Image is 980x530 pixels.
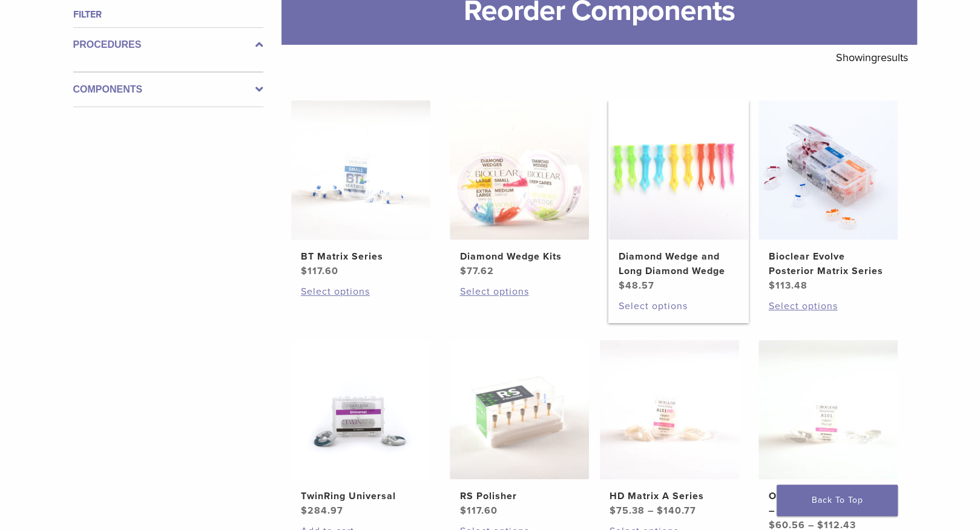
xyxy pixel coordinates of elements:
[608,100,749,293] a: Diamond Wedge and Long Diamond WedgeDiamond Wedge and Long Diamond Wedge $48.57
[758,100,898,240] img: Bioclear Evolve Posterior Matrix Series
[459,265,493,277] bdi: 77.62
[619,280,654,292] bdi: 48.57
[459,249,579,264] h2: Diamond Wedge Kits
[777,485,898,516] a: Back To Top
[450,100,589,240] img: Diamond Wedge Kits
[73,7,263,22] h4: Filter
[619,299,738,313] a: Select options for “Diamond Wedge and Long Diamond Wedge”
[459,505,466,517] span: $
[301,505,343,517] bdi: 284.97
[291,340,430,479] img: TwinRing Universal
[450,340,589,479] img: RS Polisher
[619,280,625,292] span: $
[768,489,888,518] h2: Original Anterior Matrix – A Series
[657,505,663,517] span: $
[291,340,432,518] a: TwinRing UniversalTwinRing Universal $284.97
[459,505,497,517] bdi: 117.60
[301,489,421,503] h2: TwinRing Universal
[648,505,654,517] span: –
[610,505,645,517] bdi: 75.38
[73,82,263,97] label: Components
[768,280,775,292] span: $
[291,100,432,278] a: BT Matrix SeriesBT Matrix Series $117.60
[768,299,888,313] a: Select options for “Bioclear Evolve Posterior Matrix Series”
[301,265,338,277] bdi: 117.60
[301,249,421,264] h2: BT Matrix Series
[291,100,430,240] img: BT Matrix Series
[449,340,590,518] a: RS PolisherRS Polisher $117.60
[768,280,807,292] bdi: 113.48
[610,505,616,517] span: $
[758,340,898,479] img: Original Anterior Matrix - A Series
[600,340,739,479] img: HD Matrix A Series
[301,505,307,517] span: $
[73,38,263,52] label: Procedures
[301,265,307,277] span: $
[459,284,579,299] a: Select options for “Diamond Wedge Kits”
[610,489,729,503] h2: HD Matrix A Series
[459,489,579,503] h2: RS Polisher
[599,340,740,518] a: HD Matrix A SeriesHD Matrix A Series
[836,45,908,70] p: Showing results
[449,100,590,278] a: Diamond Wedge KitsDiamond Wedge Kits $77.62
[768,249,888,278] h2: Bioclear Evolve Posterior Matrix Series
[758,100,899,293] a: Bioclear Evolve Posterior Matrix SeriesBioclear Evolve Posterior Matrix Series $113.48
[619,249,738,278] h2: Diamond Wedge and Long Diamond Wedge
[609,100,748,240] img: Diamond Wedge and Long Diamond Wedge
[459,265,466,277] span: $
[301,284,421,299] a: Select options for “BT Matrix Series”
[657,505,696,517] bdi: 140.77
